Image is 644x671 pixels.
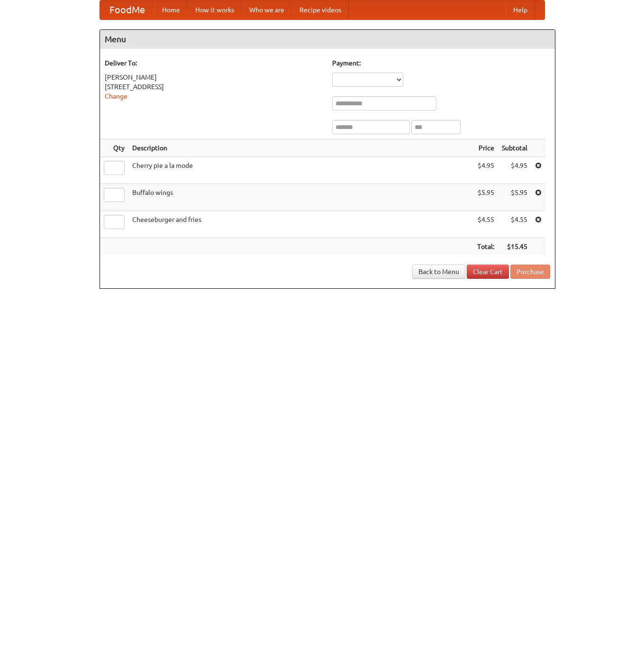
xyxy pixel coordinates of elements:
a: Change [105,92,127,100]
h5: Deliver To: [105,58,323,68]
a: Home [154,0,188,19]
td: Buffalo wings [128,184,473,211]
th: Subtotal [498,139,531,157]
th: Price [473,139,498,157]
th: Qty [100,139,128,157]
td: $5.95 [498,184,531,211]
a: FoodMe [100,0,154,19]
a: Recipe videos [292,0,349,19]
a: How it works [188,0,242,19]
th: Total: [473,238,498,256]
td: $4.95 [473,157,498,184]
div: [STREET_ADDRESS] [105,82,323,92]
div: [PERSON_NAME] [105,73,323,82]
h4: Menu [100,30,555,49]
th: Description [128,139,473,157]
th: $15.45 [498,238,531,256]
td: $5.95 [473,184,498,211]
h5: Payment: [332,58,550,68]
a: Clear Cart [467,265,509,279]
td: Cheeseburger and fries [128,211,473,238]
td: $4.55 [473,211,498,238]
button: Purchase [510,265,550,279]
a: Back to Menu [412,265,465,279]
td: $4.55 [498,211,531,238]
td: $4.95 [498,157,531,184]
a: Who we are [242,0,292,19]
td: Cherry pie a la mode [128,157,473,184]
a: Help [506,0,535,19]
